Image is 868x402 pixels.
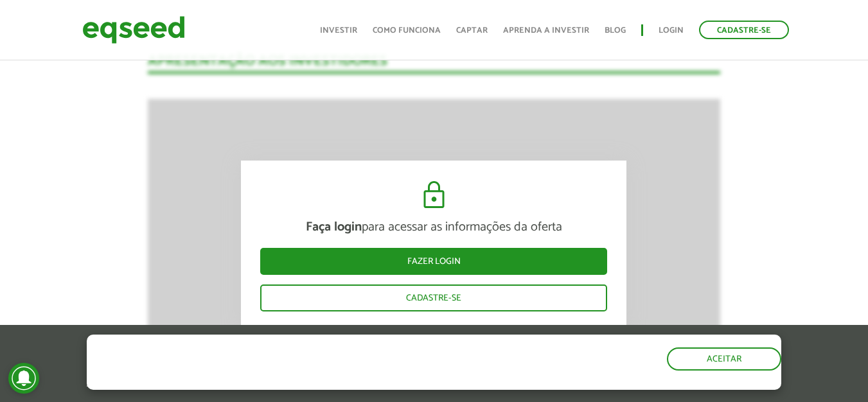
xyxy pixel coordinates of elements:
a: Captar [456,26,488,35]
a: política de privacidade e de cookies [256,379,405,390]
button: Aceitar [667,347,781,371]
a: Login [659,26,684,35]
a: Fazer login [260,248,607,275]
a: Aprenda a investir [503,26,589,35]
strong: Faça login [306,216,362,238]
a: Cadastre-se [260,284,607,311]
p: Ao clicar em "aceitar", você aceita nossa . [87,378,503,390]
h5: O site da EqSeed utiliza cookies para melhorar sua navegação. [87,335,503,374]
img: cadeado.svg [418,180,450,211]
a: Cadastre-se [699,21,789,39]
a: Como funciona [373,26,441,35]
a: Investir [320,26,357,35]
img: EqSeed [82,13,185,47]
a: Blog [605,26,626,35]
p: para acessar as informações da oferta [260,220,607,235]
